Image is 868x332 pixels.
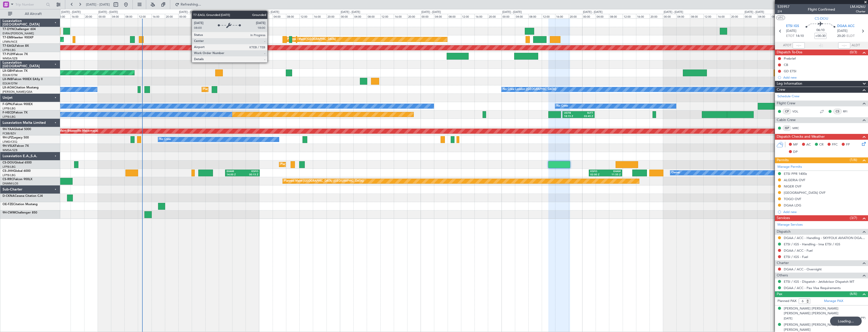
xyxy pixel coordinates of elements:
a: F-GPNJFalcon 900EX [3,103,33,106]
span: AC [806,142,811,147]
span: All Aircraft [13,12,53,16]
div: 08:00 [609,14,622,18]
span: CS-JHH [3,170,13,173]
div: 03:45 Z [579,115,593,118]
div: No Crew London ([GEOGRAPHIC_DATA]) [503,86,556,93]
span: Pax [777,291,782,297]
a: EDLW/DTM [3,82,17,85]
div: 16:00 [636,14,649,18]
a: EDLW/DTM [3,73,17,77]
div: 16:00 [555,14,569,18]
a: OE-FZECitation Mustang [3,203,38,206]
span: Dispatch Checks and Weather [777,134,825,140]
span: (3/7) [850,215,857,221]
a: DGAA / ACC - Handling - SKYFOLK AVIATION DGAA/ACC [784,236,865,240]
span: (0/3) [850,50,857,55]
div: GD ETSI [784,69,796,73]
span: Cabin Crew [777,117,796,123]
span: Flight Crew [777,101,795,106]
span: LX-AOA [3,86,14,89]
span: D-CKNA [3,195,15,198]
div: 20:00 [569,14,582,18]
a: LFPB/LBG [3,115,16,119]
a: WMSA/SZB [3,57,17,60]
div: 08:00 [367,14,380,18]
div: 00:00 [259,14,272,18]
span: 9H-LPZ [3,136,13,139]
span: [DATE] [786,29,796,34]
div: 20:00 [730,14,744,18]
div: 08:00 [448,14,461,18]
div: 12:00 [380,14,394,18]
span: Dispatch [777,229,791,235]
span: ETOT [786,34,794,39]
button: UTC [776,15,785,20]
a: LX-GBHFalcon 7X [3,69,28,73]
a: [PERSON_NAME]/QSA [3,90,32,94]
span: Permits [777,157,789,163]
div: 04:00 [515,14,528,18]
a: RFI [843,109,854,114]
a: Manage Services [777,222,803,227]
a: Manage Permits [777,164,802,170]
div: 12:00 [219,14,232,18]
div: 12:00 [542,14,555,18]
div: 16:00 [394,14,407,18]
div: 08:00 [205,14,219,18]
a: DNMM/LOS [3,182,18,185]
div: [DATE] - [DATE] [745,10,764,14]
div: 20:00 [407,14,421,18]
a: Manage PAX [824,299,843,304]
span: ELDT [847,34,855,39]
a: LFPB/LBG [3,48,16,52]
div: 20:00 [488,14,501,18]
span: T7-EMI [3,36,12,39]
div: 04:00 [353,14,367,18]
span: ETSI IGS [786,24,799,29]
div: 04:00 [111,14,124,18]
span: LMJ426U [850,4,865,9]
div: 16:00 [151,14,165,18]
div: RJTT [579,111,593,115]
a: D-CKNACessna Citation CJ4 [3,195,43,198]
span: Charter [777,260,789,266]
div: 16:00 [717,14,730,18]
div: KSFO [590,170,605,173]
div: Add new [783,210,865,214]
div: ETSI PPR 1400z [784,172,807,176]
div: [DATE] - [DATE] [179,10,199,14]
input: --:-- [793,42,805,49]
span: Others [777,273,788,278]
div: 00:00 [178,14,192,18]
div: 00:00 [582,14,596,18]
div: 04:00 [757,14,771,18]
span: Services [777,215,790,221]
div: KSFO [243,170,258,173]
a: 9H-YAAGlobal 5000 [3,128,31,131]
div: NIGER OVF [784,184,801,188]
span: LX-GBH [3,69,14,73]
a: DGAA / ACC - Overnight [784,267,822,271]
button: All Aircraft [6,10,55,18]
div: 12:00 [703,14,717,18]
span: ALDT [852,43,860,48]
span: T7-PJ29 [3,53,14,56]
div: 04:00 [676,14,690,18]
a: LFPB/LBG [3,165,16,169]
span: Crew [777,87,785,93]
div: 12:00 [57,14,71,18]
span: CS-DOU [3,161,14,164]
span: CS-DOU [815,16,828,21]
div: [DATE] - [DATE] [502,10,522,14]
a: DGAA / ACC - Fuel [784,248,813,253]
div: 20:00 [327,14,340,18]
div: 12:00 [461,14,474,18]
div: 00:00 [744,14,757,18]
div: DGAA LDG [784,203,801,207]
a: ETSI / IGS - Handling - Ima ETSI / IGS [784,242,840,246]
div: 04:00 [434,14,447,18]
input: Trip Number [15,1,45,8]
span: 9H-VSLK [3,145,15,148]
div: 12:00 [623,14,636,18]
a: T7-DYNChallenger 604 [3,28,36,31]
